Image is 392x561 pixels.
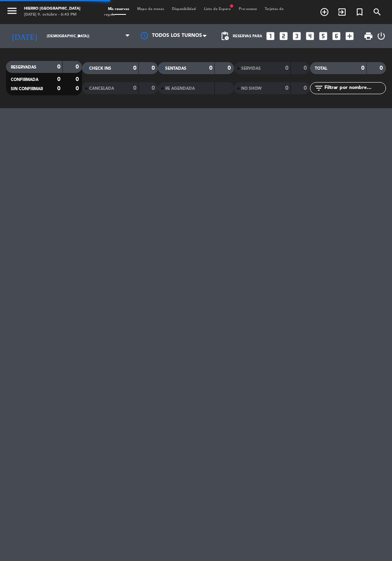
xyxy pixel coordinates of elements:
[24,6,80,12] div: Hierro [GEOGRAPHIC_DATA]
[331,31,342,41] i: looks_6
[165,87,195,91] span: RE AGENDADA
[76,77,80,82] strong: 0
[337,7,347,17] i: exit_to_app
[372,7,382,17] i: search
[292,31,302,41] i: looks_3
[228,65,232,71] strong: 0
[241,67,261,71] span: SERVIDAS
[57,77,60,82] strong: 0
[220,31,230,41] span: pending_actions
[104,7,133,11] span: Mis reservas
[380,65,384,71] strong: 0
[57,64,60,70] strong: 0
[168,7,200,11] span: Disponibilidad
[133,7,168,11] span: Mapa de mesas
[304,85,308,91] strong: 0
[229,4,234,8] span: fiber_manual_record
[376,24,386,48] div: LOG OUT
[152,85,156,91] strong: 0
[76,64,80,70] strong: 0
[57,86,60,91] strong: 0
[314,83,324,93] i: filter_list
[320,7,329,17] i: add_circle_outline
[133,65,136,71] strong: 0
[305,31,315,41] i: looks_4
[278,31,289,41] i: looks_two
[241,87,262,91] span: NO SHOW
[6,5,18,19] button: menu
[285,85,288,91] strong: 0
[209,65,212,71] strong: 0
[152,65,156,71] strong: 0
[6,28,43,44] i: [DATE]
[6,5,18,17] i: menu
[364,31,373,41] span: print
[89,87,114,91] span: CANCELADA
[235,7,261,11] span: Pre-acceso
[355,7,364,17] i: turned_in_not
[324,84,386,93] input: Filtrar por nombre...
[133,85,136,91] strong: 0
[233,34,262,38] span: Reservas para
[318,31,328,41] i: looks_5
[315,67,327,71] span: TOTAL
[74,31,84,41] i: arrow_drop_down
[344,31,355,41] i: add_box
[285,65,288,71] strong: 0
[200,7,235,11] span: Lista de Espera
[11,87,43,91] span: SIN CONFIRMAR
[361,65,364,71] strong: 0
[376,31,386,41] i: power_settings_new
[24,12,80,18] div: [DATE] 9. octubre - 6:43 PM
[265,31,276,41] i: looks_one
[11,78,38,82] span: CONFIRMADA
[304,65,308,71] strong: 0
[11,65,36,69] span: RESERVADAS
[89,67,111,71] span: CHECK INS
[76,86,80,91] strong: 0
[165,67,186,71] span: SENTADAS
